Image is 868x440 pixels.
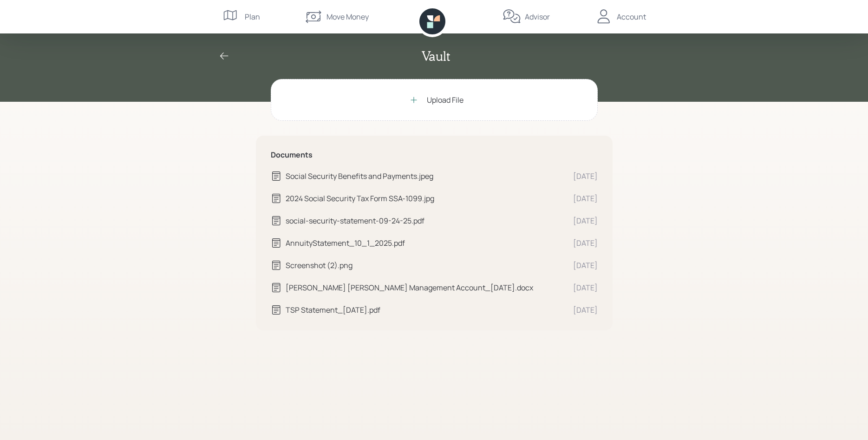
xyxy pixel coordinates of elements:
[271,171,598,182] a: Social Security Benefits and Payments.jpeg[DATE]
[573,282,598,293] div: [DATE]
[271,282,598,293] a: [PERSON_NAME] [PERSON_NAME] Management Account_[DATE].docx[DATE]
[271,260,598,271] a: Screenshot (2).png[DATE]
[573,193,598,204] div: [DATE]
[271,237,598,249] a: AnnuityStatement_10_1_2025.pdf[DATE]
[326,11,369,22] div: Move Money
[286,304,566,315] div: TSP Statement_[DATE].pdf
[286,282,566,293] div: [PERSON_NAME] [PERSON_NAME] Management Account_[DATE].docx
[573,237,598,249] div: [DATE]
[573,215,598,226] div: [DATE]
[525,11,550,22] div: Advisor
[286,237,566,249] div: AnnuityStatement_10_1_2025.pdf
[271,151,598,159] h5: Documents
[286,260,566,271] div: Screenshot (2).png
[617,11,646,22] div: Account
[271,215,598,226] a: social-security-statement-09-24-25.pdf[DATE]
[271,193,598,204] a: 2024 Social Security Tax Form SSA-1099.jpg[DATE]
[573,260,598,271] div: [DATE]
[286,193,566,204] div: 2024 Social Security Tax Form SSA-1099.jpg
[422,48,450,64] h2: Vault
[271,304,598,315] a: TSP Statement_[DATE].pdf[DATE]
[427,94,463,105] div: Upload File
[573,304,598,315] div: [DATE]
[286,171,566,182] div: Social Security Benefits and Payments.jpeg
[573,171,598,182] div: [DATE]
[245,11,260,22] div: Plan
[286,215,566,226] div: social-security-statement-09-24-25.pdf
